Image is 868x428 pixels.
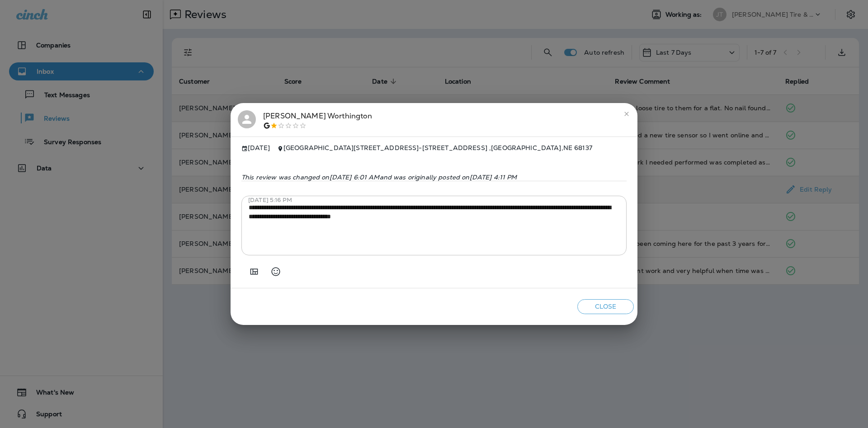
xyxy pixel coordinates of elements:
span: and was originally posted on [DATE] 4:11 PM [380,173,517,181]
span: [GEOGRAPHIC_DATA][STREET_ADDRESS] - [STREET_ADDRESS] , [GEOGRAPHIC_DATA] , NE 68137 [283,144,592,152]
span: [DATE] [241,144,270,152]
button: Select an emoji [267,263,285,281]
p: This review was changed on [DATE] 6:01 AM [241,174,627,181]
button: close [619,107,634,121]
div: [PERSON_NAME] Worthington [263,110,373,129]
button: Close [577,299,634,314]
button: Add in a premade template [245,263,263,281]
